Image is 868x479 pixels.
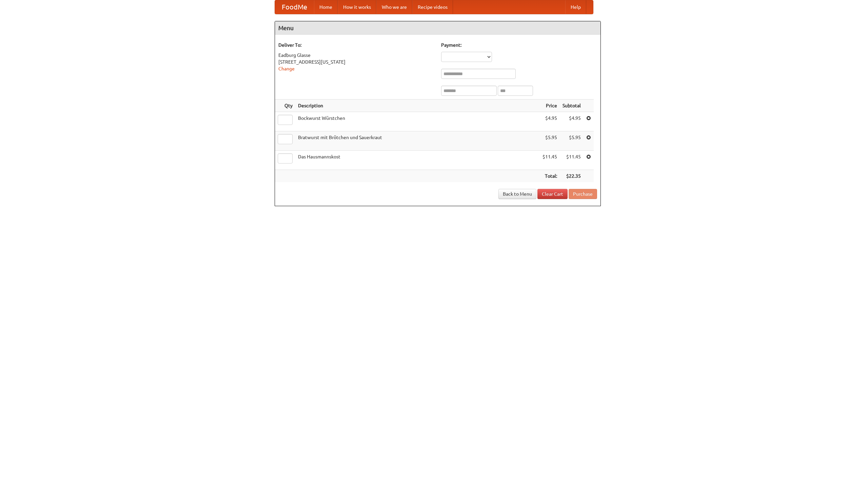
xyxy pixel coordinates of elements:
[537,189,568,199] a: Clear Cart
[540,170,560,182] th: Total:
[540,131,560,151] td: $5.95
[275,100,295,112] th: Qty
[295,131,540,151] td: Bratwurst mit Brötchen und Sauerkraut
[295,151,540,170] td: Das Hausmannskost
[565,0,586,14] a: Help
[275,21,600,35] h4: Menu
[569,189,597,199] button: Purchase
[278,42,434,48] h5: Deliver To:
[560,151,584,170] td: $11.45
[278,66,295,71] a: Change
[560,170,584,182] th: $22.35
[540,151,560,170] td: $11.45
[295,100,540,112] th: Description
[441,42,597,48] h5: Payment:
[560,100,584,112] th: Subtotal
[376,0,412,14] a: Who we are
[498,189,536,199] a: Back to Menu
[412,0,453,14] a: Recipe videos
[540,100,560,112] th: Price
[560,112,584,131] td: $4.95
[560,131,584,151] td: $5.95
[540,112,560,131] td: $4.95
[278,52,434,59] div: Eadburg Glasse
[275,0,314,14] a: FoodMe
[338,0,376,14] a: How it works
[278,59,434,65] div: [STREET_ADDRESS][US_STATE]
[295,112,540,131] td: Bockwurst Würstchen
[314,0,338,14] a: Home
